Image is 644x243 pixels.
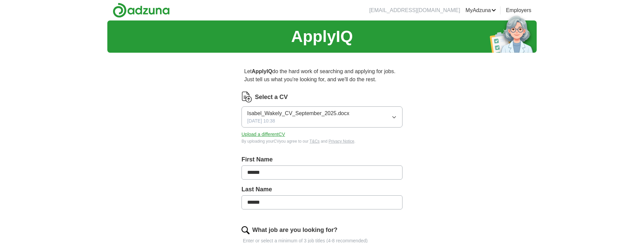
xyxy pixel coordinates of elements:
button: Upload a differentCV [241,131,285,138]
li: [EMAIL_ADDRESS][DOMAIN_NAME] [369,6,460,14]
a: T&Cs [310,139,320,144]
a: Privacy Notice [329,139,355,144]
label: Last Name [241,185,402,194]
img: search.png [241,226,250,234]
span: Isabel_Wakely_CV_September_2025.docx [247,109,349,117]
a: Employers [506,6,531,14]
div: By uploading your CV you agree to our and . [241,138,402,144]
label: What job are you looking for? [252,226,337,235]
strong: ApplyIQ [252,68,272,74]
a: MyAdzuna [466,6,496,14]
img: CV Icon [241,92,252,102]
p: Let do the hard work of searching and applying for jobs. Just tell us what you're looking for, an... [241,65,402,86]
label: First Name [241,155,402,164]
span: [DATE] 10:38 [247,117,275,125]
h1: ApplyIQ [291,25,353,49]
img: Adzuna logo [113,3,170,18]
button: Isabel_Wakely_CV_September_2025.docx[DATE] 10:38 [241,106,402,128]
label: Select a CV [255,93,288,102]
